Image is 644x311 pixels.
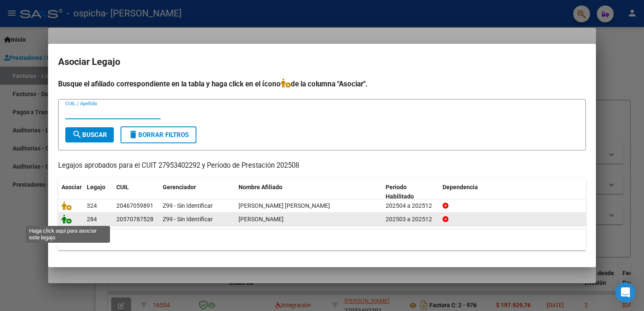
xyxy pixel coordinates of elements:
[116,201,153,211] div: 20467059891
[65,127,114,142] button: Buscar
[58,178,83,206] datatable-header-cell: Asociar
[239,184,282,190] span: Nombre Afiliado
[121,126,196,143] button: Borrar Filtros
[58,54,586,70] h2: Asociar Legajo
[116,214,153,224] div: 20570787528
[62,184,82,190] span: Asociar
[382,178,439,206] datatable-header-cell: Periodo Habilitado
[128,131,189,139] span: Borrar Filtros
[386,214,436,224] div: 202503 a 202512
[239,202,330,209] span: VILLALBA JOAQUIN URIEL
[128,129,138,139] mat-icon: delete
[439,178,586,206] datatable-header-cell: Dependencia
[87,202,97,209] span: 324
[113,178,159,206] datatable-header-cell: CUIL
[615,282,636,303] div: Open Intercom Messenger
[163,184,196,190] span: Gerenciador
[159,178,235,206] datatable-header-cell: Gerenciador
[239,216,284,223] span: AGÜERO IGNACIO TOMAS
[116,184,129,190] span: CUIL
[58,78,586,89] h4: Busque el afiliado correspondiente en la tabla y haga click en el ícono de la columna "Asociar".
[83,178,113,206] datatable-header-cell: Legajo
[58,229,586,250] div: 2 registros
[443,184,478,190] span: Dependencia
[58,161,586,171] p: Legajos aprobados para el CUIT 27953402292 y Período de Prestación 202508
[87,184,105,190] span: Legajo
[163,202,213,209] span: Z99 - Sin Identificar
[72,129,82,139] mat-icon: search
[163,216,213,223] span: Z99 - Sin Identificar
[386,184,414,200] span: Periodo Habilitado
[386,201,436,211] div: 202504 a 202512
[72,131,107,139] span: Buscar
[87,216,97,223] span: 284
[235,178,382,206] datatable-header-cell: Nombre Afiliado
